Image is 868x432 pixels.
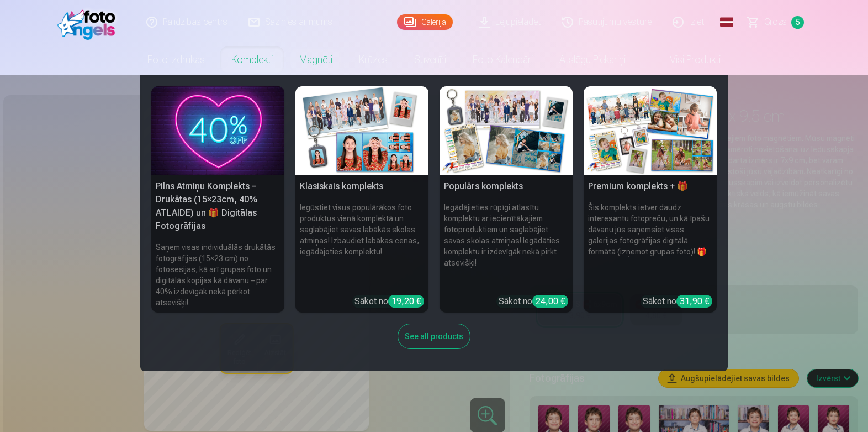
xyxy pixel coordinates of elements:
[57,4,121,40] img: /fa1
[151,237,284,313] h6: Saņem visas individuālās drukātās fotogrāfijas (15×23 cm) no fotosesijas, kā arī grupas foto un d...
[639,44,734,75] a: Visi produkti
[584,86,717,175] img: Premium komplekts + 🎁
[295,86,428,175] img: Klasiskais komplekts
[440,197,573,290] h6: Iegādājieties rūpīgi atlasītu komplektu ar iecienītākajiem fotoproduktiem un saglabājiet savas sk...
[459,44,546,75] a: Foto kalendāri
[584,197,717,290] h6: Šis komplekts ietver daudz interesantu fotopreču, un kā īpašu dāvanu jūs saņemsiet visas galerija...
[643,295,712,308] div: Sākot no
[532,295,568,308] div: 24,00 €
[218,44,286,75] a: Komplekti
[398,324,470,349] div: See all products
[295,86,428,313] a: Klasiskais komplektsKlasiskais komplektsIegūstiet visus populārākos foto produktus vienā komplekt...
[295,197,428,290] h6: Iegūstiet visus populārākos foto produktus vienā komplektā un saglabājiet savas labākās skolas at...
[397,14,453,30] a: Galerija
[791,16,804,29] span: 5
[354,295,424,308] div: Sākot no
[398,330,470,341] a: See all products
[584,175,717,197] h5: Premium komplekts + 🎁
[151,86,284,175] img: Pilns Atmiņu Komplekts – Drukātas (15×23cm, 40% ATLAIDE) un 🎁 Digitālas Fotogrāfijas
[346,44,401,75] a: Krūzes
[546,44,639,75] a: Atslēgu piekariņi
[151,86,284,313] a: Pilns Atmiņu Komplekts – Drukātas (15×23cm, 40% ATLAIDE) un 🎁 Digitālas Fotogrāfijas Pilns Atmiņu...
[499,295,568,308] div: Sākot no
[440,175,573,197] h5: Populārs komplekts
[584,86,717,313] a: Premium komplekts + 🎁 Premium komplekts + 🎁Šis komplekts ietver daudz interesantu fotopreču, un k...
[388,295,424,308] div: 19,20 €
[676,295,712,308] div: 31,90 €
[440,86,573,313] a: Populārs komplektsPopulārs komplektsIegādājieties rūpīgi atlasītu komplektu ar iecienītākajiem fo...
[764,15,787,29] span: Grozs
[401,44,459,75] a: Suvenīri
[151,175,284,237] h5: Pilns Atmiņu Komplekts – Drukātas (15×23cm, 40% ATLAIDE) un 🎁 Digitālas Fotogrāfijas
[295,175,428,197] h5: Klasiskais komplekts
[134,44,218,75] a: Foto izdrukas
[286,44,346,75] a: Magnēti
[440,86,573,175] img: Populārs komplekts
